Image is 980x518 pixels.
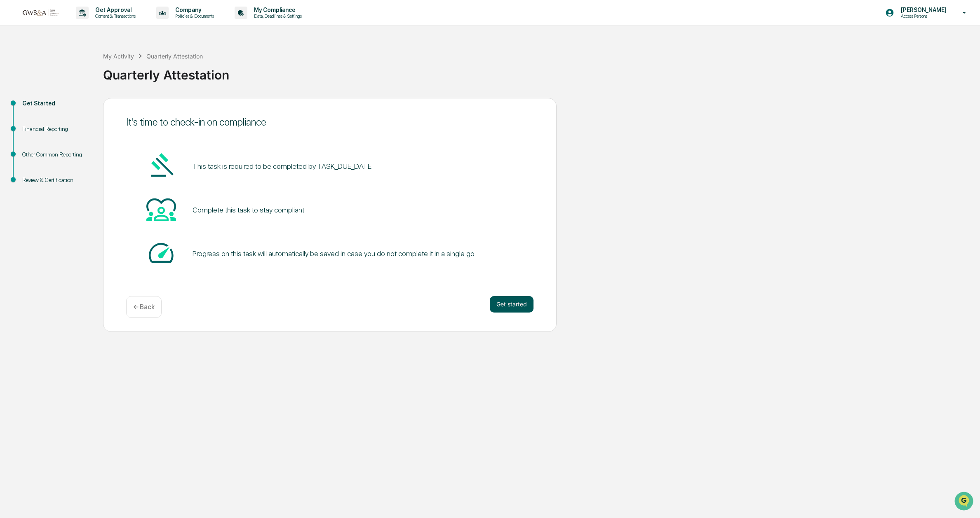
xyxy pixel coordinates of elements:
[146,151,176,180] img: Gavel
[60,105,66,111] div: 🗄️
[16,104,53,112] span: Preclearance
[8,105,15,111] div: 🖐️
[140,65,150,75] button: Start new chat
[193,161,371,172] pre: This task is required to be completed by TASK_DUE_DATE
[28,63,135,71] div: Start new chat
[89,13,140,19] p: Content & Transactions
[169,13,218,19] p: Policies & Documents
[5,100,56,115] a: 🖐️Preclearance
[16,119,52,128] span: Data Lookup
[8,17,150,30] p: How can we help?
[894,7,951,13] p: [PERSON_NAME]
[82,140,100,146] span: Pylon
[22,150,90,159] div: Other Common Reporting
[126,116,533,128] div: It's time to check-in on compliance
[22,99,90,108] div: Get Started
[22,125,90,133] div: Financial Reporting
[247,7,306,13] p: My Compliance
[146,53,203,60] div: Quarterly Attestation
[68,104,102,112] span: Attestations
[954,491,976,513] iframe: Open customer support
[146,238,176,268] img: Speed-dial
[8,120,15,127] div: 🔎
[103,61,976,82] div: Quarterly Attestation
[193,249,476,258] div: Progress on this task will automatically be saved in case you do not complete it in a single go.
[103,53,134,60] div: My Activity
[89,7,140,13] p: Get Approval
[56,100,106,115] a: 🗄️Attestations
[28,71,104,78] div: We're available if you need us!
[8,63,23,78] img: 1746055101610-c473b297-6a78-478c-a979-82029cc54cd1
[490,296,533,313] button: Get started
[20,9,59,16] img: logo
[894,13,951,19] p: Access Persons
[22,176,90,184] div: Review & Certification
[58,139,100,146] a: Powered byPylon
[146,194,176,224] img: Heart
[169,7,218,13] p: Company
[247,13,306,19] p: Data, Deadlines & Settings
[193,205,304,214] div: Complete this task to stay compliant
[133,303,155,311] p: ← Back
[5,116,55,131] a: 🔎Data Lookup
